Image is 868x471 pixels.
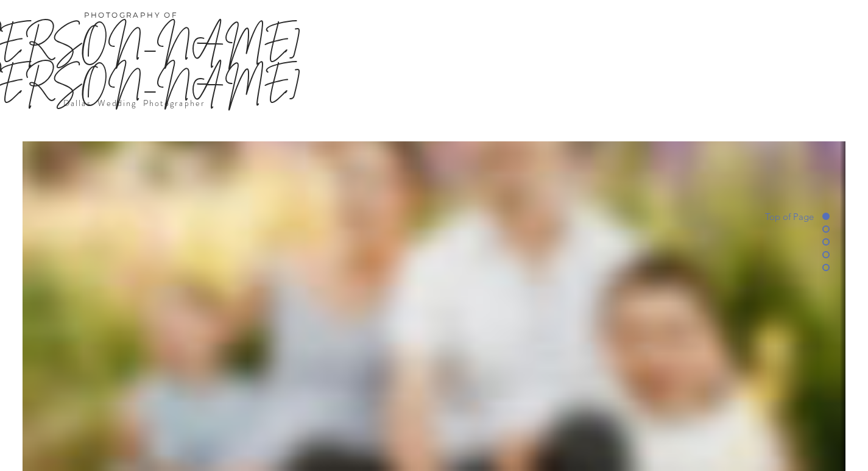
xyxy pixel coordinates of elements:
span: Top of Page [765,211,822,222]
span: PHOTOGRAPHY OF [84,10,178,19]
nav: Page [648,210,830,261]
a: Dallas Wedding Photographer [63,97,205,109]
a: Top of Page [648,210,830,223]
